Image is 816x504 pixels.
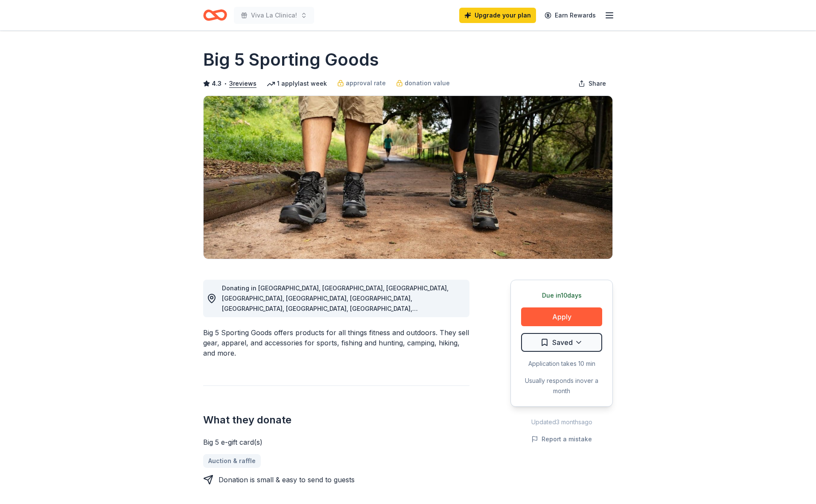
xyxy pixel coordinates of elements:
span: Donating in [GEOGRAPHIC_DATA], [GEOGRAPHIC_DATA], [GEOGRAPHIC_DATA], [GEOGRAPHIC_DATA], [GEOGRAPH... [222,284,449,322]
a: donation value [396,78,450,88]
div: Big 5 Sporting Goods offers products for all things fitness and outdoors. They sell gear, apparel... [203,327,469,358]
span: • [224,80,227,87]
button: Apply [521,307,602,326]
div: Application takes 10 min [521,359,602,369]
img: Image for Big 5 Sporting Goods [204,96,612,259]
h1: Big 5 Sporting Goods [203,48,379,72]
span: 4.3 [212,78,221,89]
div: 1 apply last week [267,78,327,89]
span: approval rate [346,78,386,88]
button: Viva La Clinica! [234,7,314,24]
a: Earn Rewards [539,8,601,23]
span: Saved [552,337,573,348]
span: Share [589,78,606,89]
div: Updated 3 months ago [510,417,613,427]
a: Home [203,5,227,25]
button: 3reviews [229,78,256,89]
div: Donation is small & easy to send to guests [219,475,355,485]
a: Auction & raffle [203,454,261,468]
div: Due in 10 days [521,290,602,301]
a: approval rate [337,78,386,88]
div: Big 5 e-gift card(s) [203,437,469,447]
button: Share [571,75,613,92]
div: Usually responds in over a month [521,376,602,396]
button: Saved [521,333,602,352]
a: Upgrade your plan [459,8,536,23]
h2: What they donate [203,413,469,427]
span: donation value [405,78,450,88]
button: Report a mistake [531,434,592,444]
span: Viva La Clinica! [251,10,297,20]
